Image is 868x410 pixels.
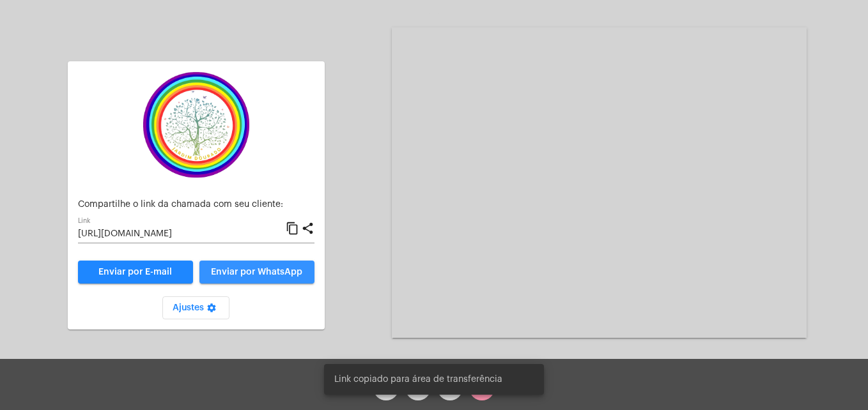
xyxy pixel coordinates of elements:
p: Compartilhe o link da chamada com seu cliente: [78,200,314,209]
mat-icon: share [301,221,314,236]
a: Enviar por E-mail [78,261,193,284]
img: c337f8d0-2252-6d55-8527-ab50248c0d14.png [132,72,260,178]
span: Ajustes [173,303,219,312]
span: Enviar por E-mail [98,268,172,277]
mat-icon: settings [204,303,219,318]
span: Link copiado para área de transferência [334,373,502,386]
mat-icon: content_copy [286,221,299,236]
span: Enviar por WhatsApp [211,268,302,277]
button: Ajustes [162,296,229,319]
button: Enviar por WhatsApp [199,261,314,284]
